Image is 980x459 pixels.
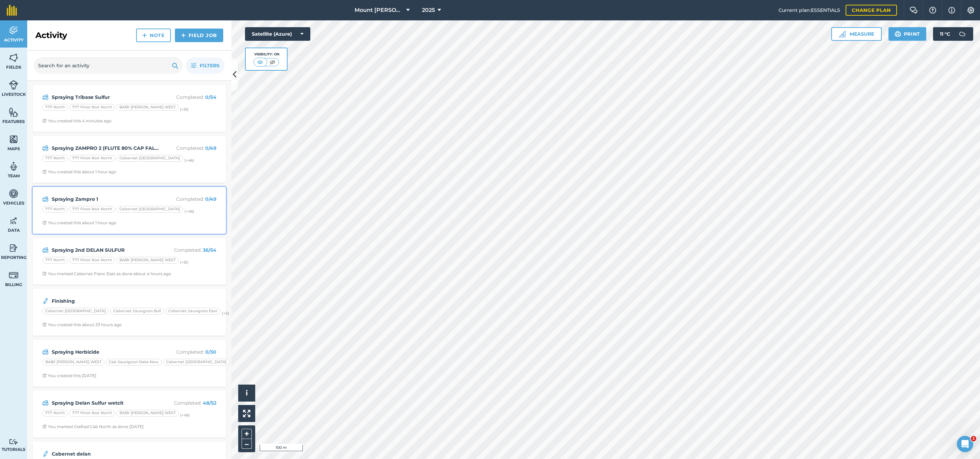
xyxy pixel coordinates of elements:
button: Satellite (Azure) [245,27,310,41]
img: Four arrows, one pointing top left, one top right, one bottom right and the last bottom left [243,410,250,417]
small: (+ 51 ) [180,107,189,112]
div: 777 North [42,206,68,213]
div: 777 Pinot Noir North [69,206,115,213]
span: Mount [PERSON_NAME] [355,6,404,14]
img: svg+xml;base64,PD94bWwgdmVyc2lvbj0iMS4wIiBlbmNvZGluZz0idXRmLTgiPz4KPCEtLSBHZW5lcmF0b3I6IEFkb2JlIE... [9,161,18,172]
button: Measure [831,27,882,41]
img: svg+xml;base64,PD94bWwgdmVyc2lvbj0iMS4wIiBlbmNvZGluZz0idXRmLTgiPz4KPCEtLSBHZW5lcmF0b3I6IEFkb2JlIE... [9,189,18,199]
img: svg+xml;base64,PHN2ZyB4bWxucz0iaHR0cDovL3d3dy53My5vcmcvMjAwMC9zdmciIHdpZHRoPSI1NiIgaGVpZ2h0PSI2MC... [9,53,18,63]
input: Search for an activity [34,57,182,74]
img: svg+xml;base64,PHN2ZyB4bWxucz0iaHR0cDovL3d3dy53My5vcmcvMjAwMC9zdmciIHdpZHRoPSIxNCIgaGVpZ2h0PSIyNC... [142,31,147,39]
div: BABY [PERSON_NAME] WEST [116,257,179,264]
img: A cog icon [967,7,975,14]
span: Current plan : ESSENTIALS [779,6,840,14]
p: Completed : [162,93,216,101]
img: svg+xml;base64,PD94bWwgdmVyc2lvbj0iMS4wIiBlbmNvZGluZz0idXRmLTgiPz4KPCEtLSBHZW5lcmF0b3I6IEFkb2JlIE... [42,450,49,458]
strong: Spraying Tribase Sulfur [52,93,160,101]
div: You marked Cabernet Franc East as done about 4 hours ago [42,271,171,277]
img: Clock with arrow pointing clockwise [42,322,47,327]
div: Cabernet [GEOGRAPHIC_DATA] [116,206,183,213]
img: svg+xml;base64,PD94bWwgdmVyc2lvbj0iMS4wIiBlbmNvZGluZz0idXRmLTgiPz4KPCEtLSBHZW5lcmF0b3I6IEFkb2JlIE... [9,80,18,90]
img: svg+xml;base64,PHN2ZyB4bWxucz0iaHR0cDovL3d3dy53My5vcmcvMjAwMC9zdmciIHdpZHRoPSI1MCIgaGVpZ2h0PSI0MC... [256,59,264,66]
div: Cabernet Sauvignon Bull [110,308,164,315]
img: svg+xml;base64,PD94bWwgdmVyc2lvbj0iMS4wIiBlbmNvZGluZz0idXRmLTgiPz4KPCEtLSBHZW5lcmF0b3I6IEFkb2JlIE... [9,270,18,280]
span: Filters [200,62,219,69]
strong: 0 / 49 [205,196,216,202]
img: Clock with arrow pointing clockwise [42,119,47,123]
span: 11 ° C [940,27,950,41]
button: – [242,439,252,449]
div: You created this about 1 hour ago [42,220,116,226]
a: Spraying HerbicideCompleted: 0/30BABY [PERSON_NAME] WESTCab Sauvignon Oaks NewCabernet [GEOGRAPHI... [37,344,222,383]
small: (+ 46 ) [184,209,194,214]
small: (+ 46 ) [184,158,194,163]
div: 777 Pinot Noir North [69,104,115,111]
strong: 36 / 54 [203,247,216,253]
div: Visibility: On [254,52,279,57]
strong: Finishing [52,297,160,305]
small: (+ 6 ) [222,311,229,316]
img: A question mark icon [929,7,937,14]
button: Print [888,27,927,41]
div: You created this [DATE] [42,373,96,378]
img: svg+xml;base64,PHN2ZyB4bWxucz0iaHR0cDovL3d3dy53My5vcmcvMjAwMC9zdmciIHdpZHRoPSIxNyIgaGVpZ2h0PSIxNy... [948,6,955,14]
img: svg+xml;base64,PHN2ZyB4bWxucz0iaHR0cDovL3d3dy53My5vcmcvMjAwMC9zdmciIHdpZHRoPSI1NiIgaGVpZ2h0PSI2MC... [9,134,18,144]
img: Ruler icon [839,31,846,37]
p: Completed : [162,246,216,254]
img: svg+xml;base64,PHN2ZyB4bWxucz0iaHR0cDovL3d3dy53My5vcmcvMjAwMC9zdmciIHdpZHRoPSI1NiIgaGVpZ2h0PSI2MC... [9,107,18,117]
div: 777 Pinot Noir North [69,410,115,417]
div: Cabernet [GEOGRAPHIC_DATA] [42,308,109,315]
div: BABY [PERSON_NAME] WEST [116,104,179,111]
button: Filters [186,57,225,74]
a: Spraying Zampro 1Completed: 0/49777 North777 Pinot Noir NorthCabernet [GEOGRAPHIC_DATA](+46)Clock... [37,191,222,230]
span: 2025 [422,6,435,14]
span: 1 [971,436,976,441]
div: 777 Pinot Noir North [69,257,115,264]
small: (+ 51 ) [180,260,189,265]
img: svg+xml;base64,PD94bWwgdmVyc2lvbj0iMS4wIiBlbmNvZGluZz0idXRmLTgiPz4KPCEtLSBHZW5lcmF0b3I6IEFkb2JlIE... [9,25,18,36]
a: Change plan [846,5,897,16]
img: Two speech bubbles overlapping with the left bubble in the forefront [910,7,918,14]
img: svg+xml;base64,PD94bWwgdmVyc2lvbj0iMS4wIiBlbmNvZGluZz0idXRmLTgiPz4KPCEtLSBHZW5lcmF0b3I6IEFkb2JlIE... [9,439,18,445]
div: You created this about 1 hour ago [42,169,116,175]
div: You created this 4 minutes ago [42,118,112,124]
p: Completed : [162,399,216,407]
strong: 0 / 54 [205,94,216,100]
img: svg+xml;base64,PHN2ZyB4bWxucz0iaHR0cDovL3d3dy53My5vcmcvMjAwMC9zdmciIHdpZHRoPSIxNCIgaGVpZ2h0PSIyNC... [181,31,186,39]
iframe: Intercom live chat [957,436,973,452]
strong: Spraying Herbicide [52,348,160,356]
div: 777 North [42,257,68,264]
strong: Spraying 2nd DELAN SULFUR [52,246,160,254]
img: Clock with arrow pointing clockwise [42,271,47,276]
div: BABY [PERSON_NAME] WEST [42,359,104,366]
small: (+ 27 ) [231,362,241,367]
strong: 48 / 52 [203,400,216,406]
strong: Spraying ZAMPRO 2 (FLUTE 80% CAP FALL RESTRICTION) [52,144,160,152]
img: svg+xml;base64,PD94bWwgdmVyc2lvbj0iMS4wIiBlbmNvZGluZz0idXRmLTgiPz4KPCEtLSBHZW5lcmF0b3I6IEFkb2JlIE... [9,243,18,253]
a: Spraying Delan Sulfur wetcitCompleted: 48/52777 North777 Pinot Noir NorthBABY [PERSON_NAME] WEST(... [37,395,222,434]
strong: 0 / 30 [205,349,216,355]
strong: Spraying Zampro 1 [52,195,160,203]
h2: Activity [35,30,67,41]
img: svg+xml;base64,PD94bWwgdmVyc2lvbj0iMS4wIiBlbmNvZGluZz0idXRmLTgiPz4KPCEtLSBHZW5lcmF0b3I6IEFkb2JlIE... [42,348,49,356]
a: FinishingCabernet [GEOGRAPHIC_DATA]Cabernet Sauvignon BullCabernet Sauvignon East(+6)Clock with a... [37,293,222,332]
img: fieldmargin Logo [7,5,17,16]
div: 777 North [42,104,68,111]
div: 777 Pinot Noir North [69,155,115,162]
img: svg+xml;base64,PD94bWwgdmVyc2lvbj0iMS4wIiBlbmNvZGluZz0idXRmLTgiPz4KPCEtLSBHZW5lcmF0b3I6IEFkb2JlIE... [42,297,49,305]
small: (+ 49 ) [180,413,190,418]
img: svg+xml;base64,PD94bWwgdmVyc2lvbj0iMS4wIiBlbmNvZGluZz0idXRmLTgiPz4KPCEtLSBHZW5lcmF0b3I6IEFkb2JlIE... [9,216,18,226]
button: 11 °C [933,27,973,41]
div: 777 North [42,410,68,417]
a: Field Job [175,29,223,42]
strong: 0 / 49 [205,145,216,151]
img: Clock with arrow pointing clockwise [42,373,47,378]
img: svg+xml;base64,PD94bWwgdmVyc2lvbj0iMS4wIiBlbmNvZGluZz0idXRmLTgiPz4KPCEtLSBHZW5lcmF0b3I6IEFkb2JlIE... [42,93,49,101]
div: You created this about 23 hours ago [42,322,122,328]
strong: Spraying Delan Sulfur wetcit [52,399,160,407]
img: svg+xml;base64,PD94bWwgdmVyc2lvbj0iMS4wIiBlbmNvZGluZz0idXRmLTgiPz4KPCEtLSBHZW5lcmF0b3I6IEFkb2JlIE... [42,246,49,254]
p: Completed : [162,348,216,356]
p: Completed : [162,195,216,203]
img: svg+xml;base64,PD94bWwgdmVyc2lvbj0iMS4wIiBlbmNvZGluZz0idXRmLTgiPz4KPCEtLSBHZW5lcmF0b3I6IEFkb2JlIE... [42,195,49,203]
div: 777 North [42,155,68,162]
